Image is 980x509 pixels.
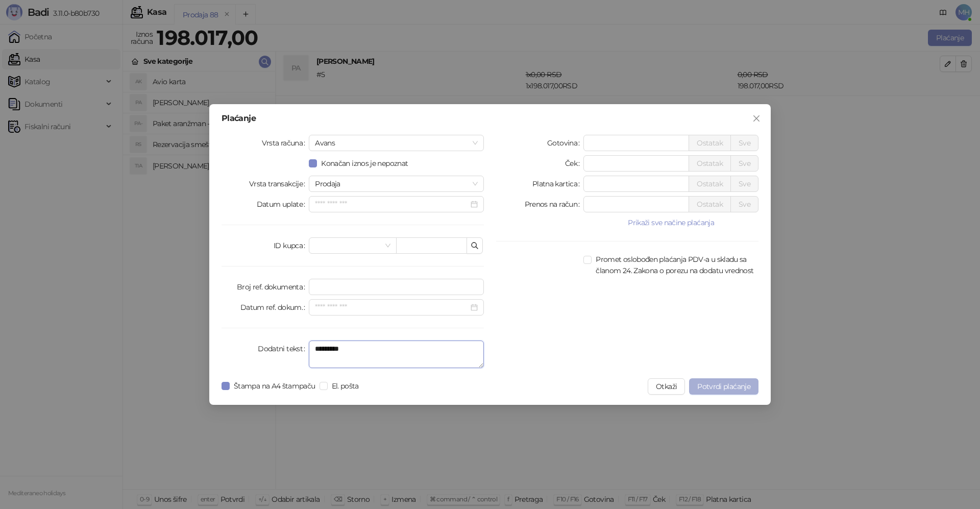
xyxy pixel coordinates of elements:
input: Datum uplate [315,199,469,210]
button: Sve [730,196,758,212]
span: Zatvori [748,114,765,123]
span: Konačan iznos je nepoznat [317,158,412,169]
span: El. pošta [328,380,363,392]
button: Sve [730,176,758,192]
span: Potvrdi plaćanje [697,382,750,391]
label: ID kupca [274,237,309,254]
button: Prikaži sve načine plaćanja [583,216,758,229]
label: Datum uplate [257,196,309,212]
textarea: Dodatni tekst [309,341,484,368]
label: Datum ref. dokum. [240,299,309,316]
button: Ostatak [689,155,731,172]
span: Prodaja [315,176,478,191]
label: Dodatni tekst [258,341,309,357]
button: Sve [730,135,758,151]
span: Promet oslobođen plaćanja PDV-a u skladu sa članom 24. Zakona o porezu na dodatu vrednost [592,254,758,276]
input: Broj ref. dokumenta [309,279,484,295]
label: Ček [565,155,583,172]
span: Štampa na A4 štampaču [230,380,320,392]
button: Ostatak [689,176,731,192]
input: Datum ref. dokum. [315,302,469,313]
span: close [752,114,761,123]
label: Platna kartica [532,176,583,192]
button: Close [748,110,765,127]
button: Sve [730,155,758,172]
div: Plaćanje [222,114,758,123]
button: Potvrdi plaćanje [689,378,758,395]
button: Ostatak [689,196,731,212]
span: Avans [315,135,478,151]
label: Vrsta transakcije [249,176,309,192]
button: Ostatak [689,135,731,151]
label: Broj ref. dokumenta [237,279,309,295]
button: Otkaži [648,378,685,395]
label: Prenos na račun [525,196,584,212]
label: Vrsta računa [262,135,309,151]
label: Gotovina [547,135,583,151]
